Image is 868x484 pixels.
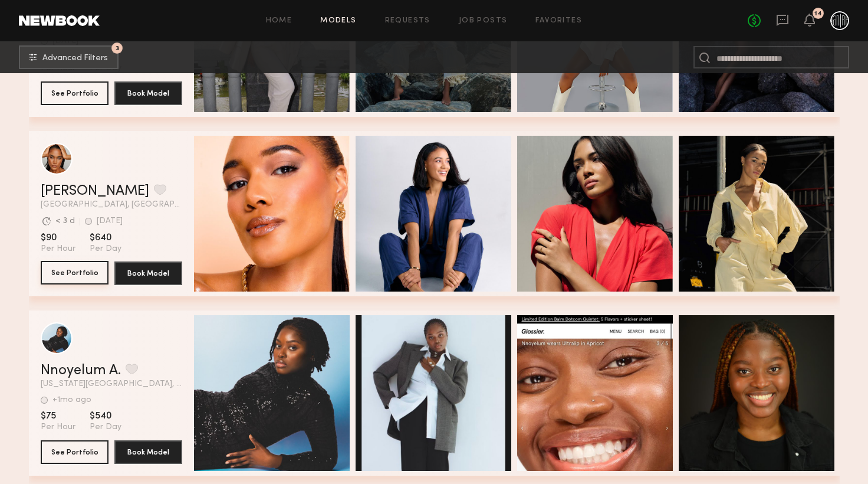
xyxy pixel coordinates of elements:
[97,217,123,225] div: [DATE]
[41,201,182,209] span: [GEOGRAPHIC_DATA], [GEOGRAPHIC_DATA]
[52,396,91,404] div: +1mo ago
[114,440,182,464] button: Book Model
[90,410,121,422] span: $540
[41,364,121,378] a: Nnoyelum A.
[41,244,75,254] span: Per Hour
[116,45,119,51] span: 3
[41,410,75,422] span: $75
[41,380,182,388] span: [US_STATE][GEOGRAPHIC_DATA], [GEOGRAPHIC_DATA]
[459,17,508,25] a: Job Posts
[41,184,149,198] a: [PERSON_NAME]
[114,261,182,285] button: Book Model
[114,81,182,105] button: Book Model
[266,17,292,25] a: Home
[41,261,108,285] a: See Portfolio
[535,17,582,25] a: Favorites
[385,17,430,25] a: Requests
[55,217,75,225] div: < 3 d
[320,17,356,25] a: Models
[41,440,108,464] button: See Portfolio
[19,45,119,69] button: 3Advanced Filters
[41,261,108,284] button: See Portfolio
[90,232,121,244] span: $640
[41,232,75,244] span: $90
[90,422,121,433] span: Per Day
[41,422,75,433] span: Per Hour
[814,11,822,17] div: 14
[42,54,108,63] span: Advanced Filters
[90,244,121,254] span: Per Day
[41,81,108,105] button: See Portfolio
